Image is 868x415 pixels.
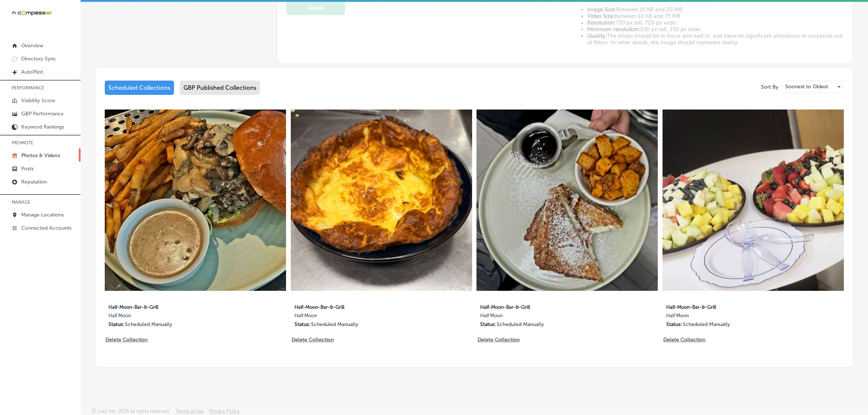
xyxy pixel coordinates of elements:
img: Collection thumbnail [291,110,472,291]
p: Scheduled Manually [497,321,544,327]
label: Half-Moon-Bar-&-Grill [108,300,239,313]
p: Overview [21,42,43,49]
p: AutoPilot [21,69,43,75]
p: Reputation [21,179,47,185]
p: Scheduled Manually [125,321,172,327]
p: Status: [294,321,310,327]
p: Directory Sync [21,56,56,62]
label: Half-Moon-Bar-&-Grill [480,300,611,313]
p: Delete Collection [663,337,705,343]
p: Status: [108,321,124,327]
img: 660ab0bf-5cc7-4cb8-ba1c-48b5ae0f18e60NCTV_CLogo_TV_Black_-500x88.png [12,10,52,16]
label: Half-Moon-Bar-&-Grill [294,300,425,313]
p: Keyword Rankings [21,124,64,130]
p: Sort By [761,84,778,90]
div: Soonest to Oldest [782,81,843,93]
p: Locl, Inc. 2025 all rights reserved. [98,408,170,414]
label: Half Moon [294,313,425,321]
p: GBP Performance [21,111,64,117]
label: Half Moon [108,313,239,321]
p: Posts [21,166,34,172]
p: Status: [666,321,682,327]
img: Collection thumbnail [476,110,658,291]
p: Delete Collection [292,337,333,343]
label: Half Moon [480,313,611,321]
p: Scheduled Manually [683,321,730,327]
p: Connected Accounts [21,225,71,231]
img: Collection thumbnail [663,110,844,291]
div: GBP Published Collections [180,81,260,95]
div: Scheduled Collections [105,81,174,95]
p: Manage Locations [21,212,64,218]
p: Delete Collection [478,337,519,343]
img: Collection thumbnail [105,110,286,291]
p: Status: [480,321,496,327]
label: Half-Moon-Bar-&-Grill [666,300,797,313]
p: Delete Collection [105,337,147,343]
p: Visibility Score [21,97,55,104]
p: Photos & Videos [21,152,60,159]
label: Half Moon [666,313,797,321]
p: Scheduled Manually [311,321,358,327]
p: Soonest to Oldest [785,83,828,90]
